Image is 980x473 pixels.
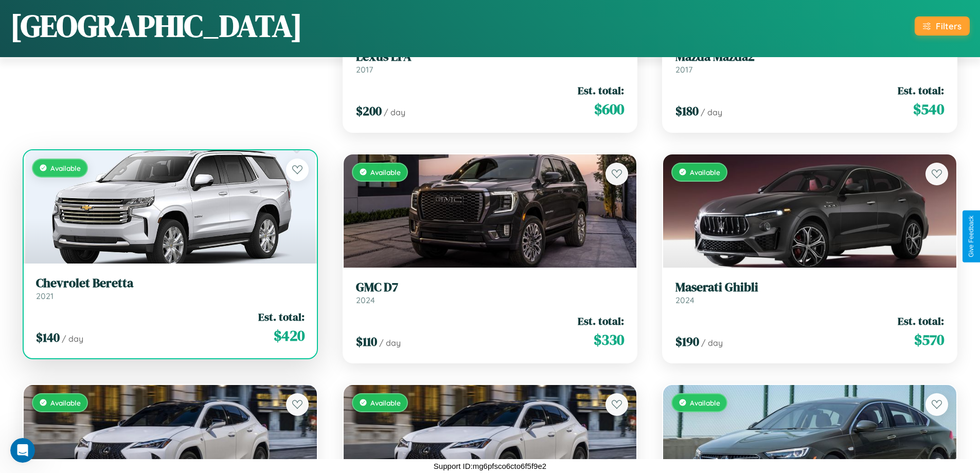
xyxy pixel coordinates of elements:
[915,16,970,36] button: Filters
[356,280,625,305] a: GMC D72024
[10,438,35,463] iframe: Intercom live chat
[675,333,699,350] span: $ 190
[36,329,60,346] span: $ 140
[578,313,624,328] span: Est. total:
[274,325,305,346] span: $ 420
[675,280,944,295] h3: Maserati Ghibli
[50,398,81,407] span: Available
[36,276,305,301] a: Chevrolet Beretta2021
[675,49,944,75] a: Mazda Mazda22017
[356,49,625,75] a: Lexus LFA2017
[379,338,401,348] span: / day
[936,21,961,31] div: Filters
[370,398,401,407] span: Available
[701,338,723,348] span: / day
[434,459,546,473] p: Support ID: mg6pfsco6cto6f5f9e2
[384,107,405,117] span: / day
[675,280,944,305] a: Maserati Ghibli2024
[10,5,302,47] h1: [GEOGRAPHIC_DATA]
[578,83,624,98] span: Est. total:
[898,83,944,98] span: Est. total:
[356,333,377,350] span: $ 110
[968,216,975,257] div: Give Feedback
[258,309,305,324] span: Est. total:
[594,99,624,119] span: $ 600
[356,280,625,295] h3: GMC D7
[356,102,382,119] span: $ 200
[675,295,694,305] span: 2024
[675,49,944,64] h3: Mazda Mazda2
[701,107,722,117] span: / day
[914,329,944,350] span: $ 570
[594,329,624,350] span: $ 330
[913,99,944,119] span: $ 540
[370,168,401,177] span: Available
[898,313,944,328] span: Est. total:
[690,398,720,407] span: Available
[36,276,305,291] h3: Chevrolet Beretta
[50,164,81,172] span: Available
[356,295,375,305] span: 2024
[675,102,699,119] span: $ 180
[36,291,54,301] span: 2021
[62,334,83,344] span: / day
[690,168,720,177] span: Available
[675,64,692,75] span: 2017
[356,64,373,75] span: 2017
[356,49,625,64] h3: Lexus LFA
